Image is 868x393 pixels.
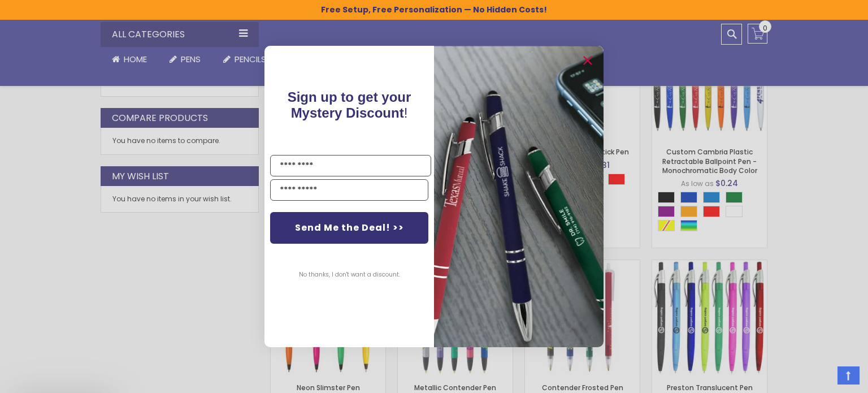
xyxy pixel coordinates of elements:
span: ! [288,89,411,120]
button: Close dialog [579,51,597,70]
button: No thanks, I don't want a discount. [293,261,406,289]
span: Sign up to get your Mystery Discount [288,89,411,120]
button: Send Me the Deal! >> [270,212,428,244]
img: pop-up-image [434,46,604,347]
